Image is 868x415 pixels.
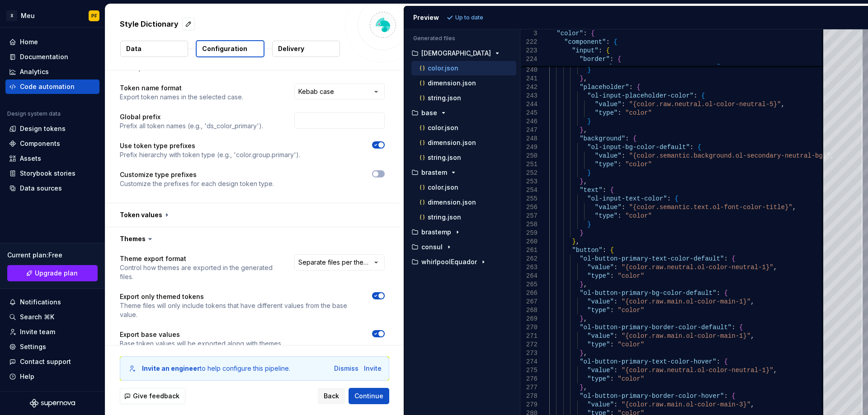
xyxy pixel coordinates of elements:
[621,101,625,108] span: :
[602,187,606,194] span: :
[20,154,41,163] div: Assets
[675,195,678,202] span: {
[520,195,538,203] div: 255
[5,354,99,369] button: Contact support
[520,366,538,375] div: 275
[20,342,46,351] div: Settings
[602,247,606,254] span: :
[408,108,516,118] button: base
[5,166,99,181] a: Storybook stories
[781,101,784,108] span: ,
[587,195,667,202] span: "ol-input-text-color"
[520,280,538,289] div: 265
[520,220,538,229] div: 258
[428,79,476,87] p: dimension.json
[408,168,516,177] button: brastem
[572,238,576,245] span: }
[724,358,727,365] span: {
[629,204,792,211] span: "{color.semantic.text.ol-font-color-title}"
[625,135,629,142] span: :
[20,372,34,381] div: Help
[5,151,99,166] a: Assets
[587,221,591,228] span: }
[689,144,693,151] span: :
[621,367,773,374] span: "{color.raw.neutral.ol-color-neutral-1}"
[610,375,613,382] span: :
[520,152,538,160] div: 250
[411,212,516,222] button: string.json
[30,399,75,408] svg: Supernova Logo
[5,310,99,324] button: Search ⌘K
[625,109,652,117] span: "color"
[428,184,458,191] p: color.json
[20,357,71,366] div: Contact support
[731,255,735,262] span: {
[120,93,243,102] p: Export token names in the selected case.
[413,13,439,22] div: Preview
[580,56,610,63] span: "border"
[587,66,591,74] span: }
[5,50,99,64] a: Documentation
[120,112,263,121] p: Global prefix
[724,392,727,400] span: :
[583,281,587,288] span: ,
[583,350,587,357] span: ,
[520,160,538,169] div: 251
[587,298,614,305] span: "value"
[587,169,591,177] span: }
[629,101,781,108] span: "{color.raw.neutral.ol-color-neutral-5}"
[520,401,538,409] div: 279
[587,367,614,374] span: "value"
[520,263,538,272] div: 263
[520,109,538,117] div: 245
[7,265,98,281] a: Upgrade plan
[5,35,99,49] a: Home
[428,199,476,206] p: dimension.json
[278,44,304,53] p: Delivery
[613,264,617,271] span: :
[5,369,99,384] button: Help
[572,247,602,254] span: "button"
[583,75,587,82] span: ,
[196,40,264,57] button: Configuration
[610,56,613,63] span: :
[411,93,516,103] button: string.json
[20,139,60,148] div: Components
[750,401,754,408] span: ,
[621,401,750,408] span: "{color.raw.main.ol-color-main-3}"
[610,341,613,348] span: :
[580,392,724,400] span: "ol-button-primary-border-color-hover"
[142,364,290,373] div: to help configure this pipeline.
[580,289,716,297] span: "ol-button-primary-bg-color-default"
[792,204,796,211] span: ,
[613,332,617,340] span: :
[594,161,617,168] span: "type"
[520,186,538,195] div: 254
[587,341,610,348] span: "type"
[618,56,621,63] span: {
[618,212,621,219] span: :
[35,269,78,278] span: Upgrade plan
[594,109,617,117] span: "type"
[120,19,179,29] p: Style Dictionary
[120,170,274,179] p: Customize type prefixes
[120,263,278,281] p: Control how themes are exported in the generated files.
[120,41,188,57] button: Data
[587,92,693,99] span: "ol-input-placeholder-color"
[20,312,54,322] div: Search ⌘K
[520,177,538,186] div: 253
[587,307,610,314] span: "type"
[606,38,610,46] span: :
[428,214,461,221] p: string.json
[120,330,283,339] p: Export base values
[120,179,274,188] p: Customize the prefixes for each design token type.
[20,184,62,193] div: Data sources
[576,238,579,245] span: ,
[731,392,735,400] span: {
[520,135,538,143] div: 248
[120,150,300,159] p: Prefix hierarchy with token type (e.g., 'color.group.primary').
[21,11,35,20] div: Meu
[580,384,583,391] span: }
[520,38,538,47] span: 222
